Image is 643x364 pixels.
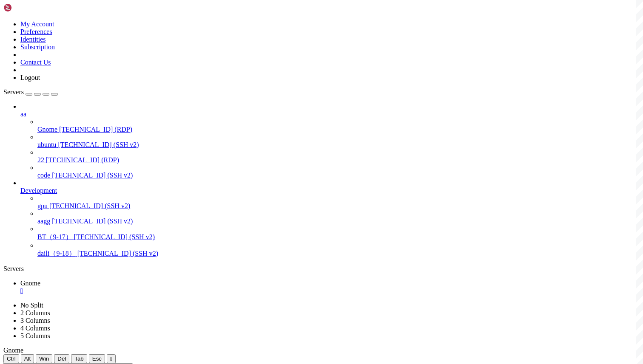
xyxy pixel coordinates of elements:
[20,59,51,66] a: Contact Us
[37,172,50,179] span: code
[110,356,112,362] div: 
[37,172,640,179] a: code [TECHNICAL_ID] (SSH v2)
[3,265,640,273] div: Servers
[52,217,133,225] span: [TECHNICAL_ID] (SSH v2)
[37,217,640,225] a: aagg [TECHNICAL_ID] (SSH v2)
[20,28,52,35] a: Preferences
[20,317,50,324] a: 3 Columns
[74,356,84,362] span: Tab
[3,347,23,354] span: Gnome
[46,156,119,164] span: [TECHNICAL_ID] (RDP)
[37,126,57,133] span: Gnome
[52,172,133,179] span: [TECHNICAL_ID] (SSH v2)
[20,187,57,194] span: Development
[57,356,66,362] span: Del
[37,249,640,258] a: daili（9-18） [TECHNICAL_ID] (SSH v2)
[39,356,49,362] span: Win
[58,141,139,148] span: [TECHNICAL_ID] (SSH v2)
[21,354,34,363] button: Alt
[107,354,116,363] button: 
[37,250,76,257] span: daili（9-18）
[37,195,640,210] li: gpu [TECHNICAL_ID] (SSH v2)
[37,141,56,148] span: ubuntu
[71,354,87,363] button: Tab
[49,202,130,209] span: [TECHNICAL_ID] (SSH v2)
[20,74,40,81] a: Logout
[59,126,132,133] span: [TECHNICAL_ID] (RDP)
[20,110,640,118] a: aa
[20,179,640,258] li: Development
[37,164,640,179] li: code [TECHNICAL_ID] (SSH v2)
[37,133,640,149] li: ubuntu [TECHNICAL_ID] (SSH v2)
[20,332,50,339] a: 5 Columns
[3,354,19,363] button: Ctrl
[89,354,105,363] button: Esc
[24,356,31,362] span: Alt
[36,354,52,363] button: Win
[37,210,640,225] li: aagg [TECHNICAL_ID] (SSH v2)
[3,3,52,12] img: Shellngn
[37,156,44,164] span: 22
[20,43,55,51] a: Subscription
[92,356,102,362] span: Esc
[20,187,640,195] a: Development
[20,279,640,295] a: Gnome
[3,88,58,96] a: Servers
[20,110,26,118] span: aa
[37,233,72,240] span: BT（9-17）
[37,233,640,242] a: BT（9-17） [TECHNICAL_ID] (SSH v2)
[37,202,640,210] a: gpu [TECHNICAL_ID] (SSH v2)
[20,287,640,295] a: 
[20,103,640,179] li: aa
[20,279,40,287] span: Gnome
[37,149,640,164] li: 22 [TECHNICAL_ID] (RDP)
[3,88,24,96] span: Servers
[37,126,640,133] a: Gnome [TECHNICAL_ID] (RDP)
[37,141,640,149] a: ubuntu [TECHNICAL_ID] (SSH v2)
[77,250,158,257] span: [TECHNICAL_ID] (SSH v2)
[54,354,69,363] button: Del
[20,302,43,309] a: No Split
[37,156,640,164] a: 22 [TECHNICAL_ID] (RDP)
[20,20,54,28] a: My Account
[37,225,640,242] li: BT（9-17） [TECHNICAL_ID] (SSH v2)
[74,233,155,240] span: [TECHNICAL_ID] (SSH v2)
[37,118,640,133] li: Gnome [TECHNICAL_ID] (RDP)
[7,356,16,362] span: Ctrl
[37,202,48,209] span: gpu
[20,36,46,43] a: Identities
[20,324,50,332] a: 4 Columns
[20,309,50,316] a: 2 Columns
[37,242,640,258] li: daili（9-18） [TECHNICAL_ID] (SSH v2)
[37,217,50,225] span: aagg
